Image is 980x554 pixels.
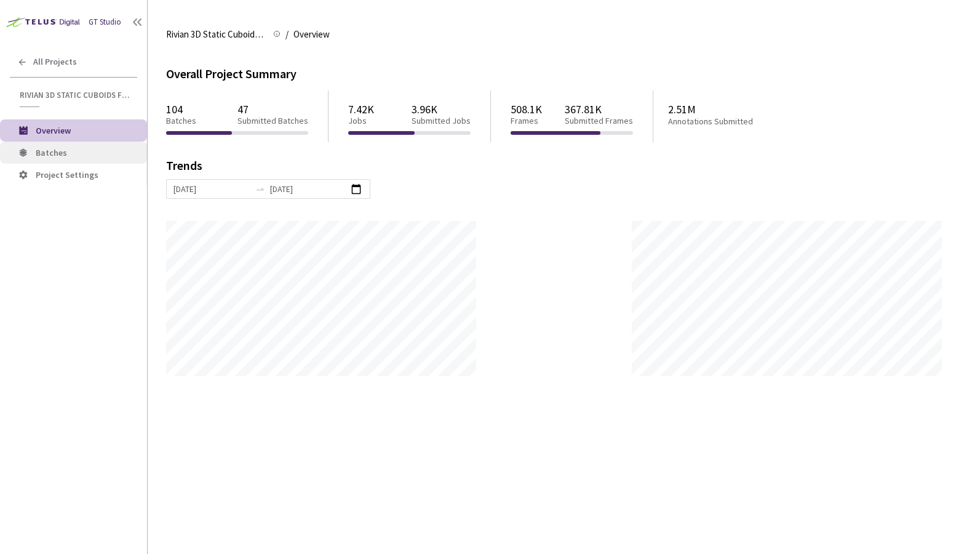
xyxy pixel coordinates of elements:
[237,116,308,126] p: Submitted Batches
[293,27,330,42] span: Overview
[166,159,944,179] div: Trends
[36,169,98,180] span: Project Settings
[166,103,196,116] p: 104
[348,103,374,116] p: 7.42K
[412,116,471,126] p: Submitted Jobs
[166,27,266,42] span: Rivian 3D Static Cuboids fixed[2024-25]
[348,116,374,126] p: Jobs
[668,103,801,116] p: 2.51M
[36,125,71,136] span: Overview
[255,184,265,194] span: to
[166,116,196,126] p: Batches
[33,57,77,67] span: All Projects
[412,103,471,116] p: 3.96K
[237,103,308,116] p: 47
[565,116,633,126] p: Submitted Frames
[173,182,250,196] input: Start date
[20,90,130,100] span: Rivian 3D Static Cuboids fixed[2024-25]
[565,103,633,116] p: 367.81K
[285,27,289,42] li: /
[511,116,542,126] p: Frames
[255,184,265,194] span: swap-right
[166,64,962,83] div: Overall Project Summary
[89,16,121,28] div: GT Studio
[36,147,67,158] span: Batches
[270,182,347,196] input: End date
[511,103,542,116] p: 508.1K
[668,116,801,127] p: Annotations Submitted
